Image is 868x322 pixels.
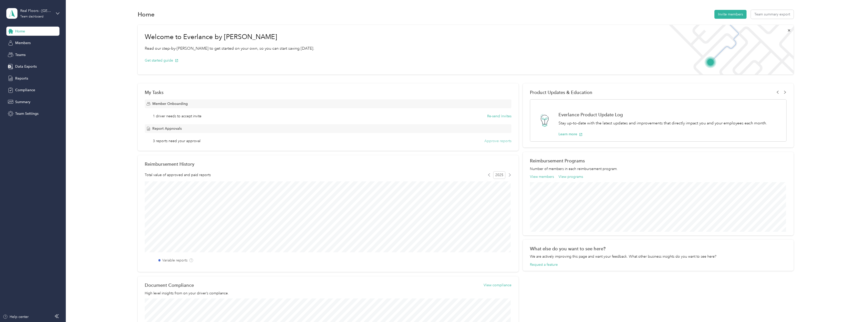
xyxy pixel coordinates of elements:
p: Read our step-by-[PERSON_NAME] to get started on your own, so you can start saving [DATE]. [145,45,314,52]
button: Get started guide [145,58,178,63]
button: View compliance [484,282,511,288]
h2: Reimbursement History [145,161,194,167]
h1: Welcome to Everlance by [PERSON_NAME] [145,33,314,41]
div: Team dashboard [20,15,44,18]
p: High level insights from on your driver’s compliance. [145,291,511,296]
img: Welcome to everlance [664,25,794,74]
button: Help center [3,314,29,319]
span: 2025 [493,171,505,179]
span: Team Settings [15,111,38,116]
button: Re-send invites [487,113,511,119]
button: Approve reports [484,138,511,144]
span: Members [15,40,31,46]
button: View programs [559,174,583,179]
h1: Home [138,12,155,17]
span: Product Updates & Education [530,90,592,95]
button: Team summary export [751,10,794,19]
span: Summary [15,99,30,105]
span: Member Onboarding [152,101,188,106]
label: Variable reports [162,258,188,263]
iframe: Everlance-gr Chat Button Frame [840,294,868,322]
span: Data Exports [15,64,37,69]
div: My Tasks [145,90,511,95]
h2: Reimbursement Programs [530,158,787,163]
span: Compliance [15,87,35,93]
span: 1 driver needs to accept invite [153,113,201,119]
div: What else do you want to see here? [530,246,787,251]
span: 3 reports need your approval [153,138,200,144]
button: View members [530,174,554,179]
div: Real Floors - [GEOGRAPHIC_DATA] [20,8,52,13]
span: Home [15,29,25,34]
button: Learn more [559,131,583,137]
span: Teams [15,52,26,58]
p: Stay up-to-date with the latest updates and improvements that directly impact you and your employ... [559,120,767,126]
button: Request a feature [530,262,558,267]
h1: Everlance Product Update Log [559,112,767,117]
span: Reports [15,76,28,81]
h2: Document Compliance [145,282,194,288]
button: Invite members [714,10,747,19]
span: Report Approvals [152,126,182,131]
p: Number of members in each reimbursement program. [530,166,787,172]
div: We are actively improving this page and want your feedback. What other business insights do you w... [530,254,787,259]
span: Total value of approved and paid reports [145,172,211,178]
